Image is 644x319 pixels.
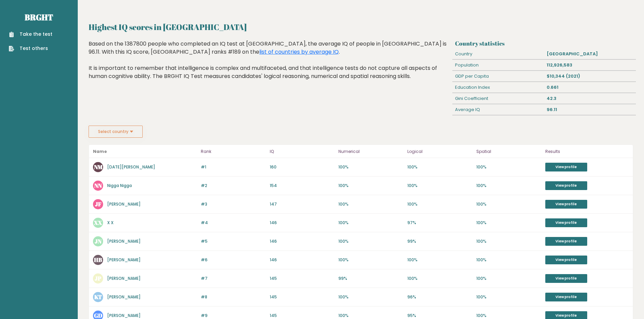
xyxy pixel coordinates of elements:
text: HB [94,256,102,264]
p: 100% [476,220,541,226]
p: 100% [338,220,403,226]
p: #1 [201,164,266,170]
p: #7 [201,275,266,282]
p: Spatial [476,148,541,156]
div: 112,926,583 [544,60,636,71]
p: 100% [338,183,403,189]
p: 100% [407,201,472,207]
p: Numerical [338,148,403,156]
a: [PERSON_NAME] [107,275,141,281]
p: 100% [407,164,472,170]
div: Gini Coefficient [452,93,544,104]
h2: Highest IQ scores in [GEOGRAPHIC_DATA] [89,21,633,33]
p: 145 [270,313,335,319]
a: View profile [545,181,587,190]
a: [PERSON_NAME] [107,238,141,244]
a: View profile [545,274,587,283]
p: 100% [338,257,403,263]
p: 100% [476,275,541,282]
p: Rank [201,148,266,156]
p: #9 [201,313,266,319]
p: Results [545,148,629,156]
p: Logical [407,148,472,156]
a: View profile [545,163,587,171]
p: 145 [270,294,335,300]
div: 0.661 [544,82,636,93]
p: 100% [338,313,403,319]
a: [PERSON_NAME] [107,201,141,207]
p: #3 [201,201,266,207]
div: GDP per Capita [452,71,544,82]
p: IQ [270,148,335,156]
p: 100% [338,294,403,300]
div: Education Index [452,82,544,93]
div: $10,344 (2021) [544,71,636,82]
p: 99% [338,275,403,282]
a: Test others [9,45,52,52]
div: Based on the 1387800 people who completed an IQ test at [GEOGRAPHIC_DATA], the average IQ of peop... [89,40,450,90]
p: #8 [201,294,266,300]
p: 100% [476,257,541,263]
p: 100% [407,257,472,263]
p: 154 [270,183,335,189]
a: [PERSON_NAME] [107,294,141,300]
b: Name [93,149,107,154]
text: XX [94,219,102,227]
a: View profile [545,237,587,246]
p: 100% [476,201,541,207]
p: #5 [201,238,266,244]
a: [DATE][PERSON_NAME] [107,164,155,170]
div: Population [452,60,544,71]
p: 100% [476,164,541,170]
p: 99% [407,238,472,244]
text: JP [95,274,101,282]
div: [GEOGRAPHIC_DATA] [544,49,636,59]
p: 100% [338,238,403,244]
text: NN [94,182,102,189]
p: 100% [407,183,472,189]
div: Country [452,49,544,59]
text: KT [94,293,102,301]
p: 95% [407,313,472,319]
p: 160 [270,164,335,170]
p: 100% [338,201,403,207]
a: [PERSON_NAME] [107,313,141,318]
text: JN [95,237,102,245]
text: NM [94,163,103,171]
text: JF [95,200,101,208]
p: 100% [476,294,541,300]
p: #6 [201,257,266,263]
p: 96% [407,294,472,300]
h3: Country statistics [455,40,633,47]
a: [PERSON_NAME] [107,257,141,263]
a: View profile [545,256,587,264]
p: #2 [201,183,266,189]
a: Brght [25,12,53,23]
p: 146 [270,257,335,263]
p: 100% [476,183,541,189]
p: 100% [476,313,541,319]
p: 100% [407,275,472,282]
p: 100% [476,238,541,244]
a: list of countries by average IQ [259,48,339,56]
a: Nigga Nigga [107,183,132,188]
p: 97% [407,220,472,226]
p: 146 [270,238,335,244]
a: View profile [545,293,587,301]
p: #4 [201,220,266,226]
a: Take the test [9,31,52,38]
p: 147 [270,201,335,207]
a: View profile [545,200,587,209]
p: 146 [270,220,335,226]
div: 96.11 [544,104,636,115]
button: Select country [89,126,143,138]
p: 100% [338,164,403,170]
a: View profile [545,218,587,227]
div: Average IQ [452,104,544,115]
a: X X [107,220,114,225]
div: 42.3 [544,93,636,104]
p: 145 [270,275,335,282]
